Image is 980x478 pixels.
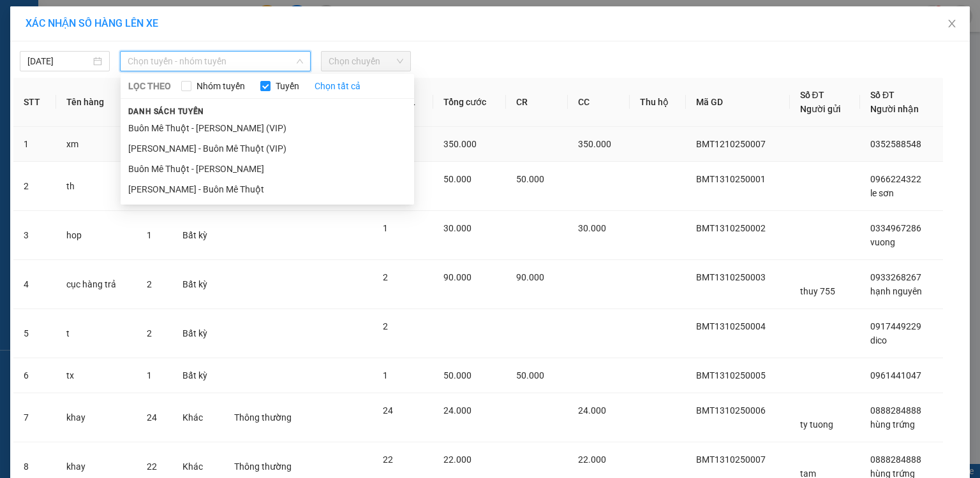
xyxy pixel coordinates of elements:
span: 1 [147,230,152,240]
th: Thu hộ [630,78,687,127]
span: 24.000 [578,405,606,416]
span: dico [870,335,887,345]
span: Danh sách tuyến [121,106,212,117]
span: 90.000 [516,272,544,282]
span: BMT1210250007 [696,139,766,149]
span: hùng trứng [870,419,915,430]
span: Tuyến [271,79,304,93]
span: 50.000 [443,174,471,184]
td: 7 [13,393,56,442]
li: Buôn Mê Thuột - [PERSON_NAME] (VIP) [121,118,414,138]
span: Người gửi [800,104,841,114]
span: 22.000 [443,454,471,465]
span: 22.000 [578,454,606,465]
span: BMT1310250005 [696,370,766,380]
span: Nhóm tuyến [191,79,250,93]
span: 2 [383,321,388,331]
td: xm [56,127,137,162]
span: le sơn [870,188,894,198]
span: 1 [383,223,388,233]
td: 2 [13,162,56,211]
span: thuy 755 [800,286,835,296]
span: 0966224322 [870,174,921,184]
td: t [56,309,137,358]
span: Người nhận [870,104,919,114]
td: Bất kỳ [172,211,225,260]
td: th [56,162,137,211]
span: 0917449229 [870,321,921,331]
span: hạnh nguyên [870,286,922,296]
span: 24 [383,405,393,416]
span: BMT1310250006 [696,405,766,416]
td: Khác [172,393,225,442]
th: Tổng cước [433,78,506,127]
td: 3 [13,211,56,260]
li: [PERSON_NAME] - Buôn Mê Thuột [121,179,414,199]
td: 6 [13,358,56,393]
span: 22 [383,454,393,465]
td: 4 [13,260,56,309]
span: 350.000 [578,139,611,149]
span: BMT1310250002 [696,223,766,233]
span: 2 [383,272,388,282]
span: 0961441047 [870,370,921,380]
td: tx [56,358,137,393]
span: 90.000 [443,272,471,282]
span: 1 [383,370,388,380]
span: 0334967286 [870,223,921,233]
span: down [296,57,304,65]
span: 24.000 [443,405,471,416]
span: ty tuong [800,419,833,430]
span: BMT1310250003 [696,272,766,282]
span: BMT1310250004 [696,321,766,331]
span: 24 [147,412,157,423]
span: 30.000 [443,223,471,233]
th: STT [13,78,56,127]
span: 50.000 [516,174,544,184]
span: BMT1310250007 [696,454,766,465]
span: 0888284888 [870,454,921,465]
td: 1 [13,127,56,162]
td: Thông thường [224,393,313,442]
span: Số ĐT [870,90,895,100]
td: Bất kỳ [172,309,225,358]
th: Tên hàng [56,78,137,127]
span: 350.000 [443,139,477,149]
span: 50.000 [443,370,471,380]
span: 22 [147,461,157,472]
span: Chọn chuyến [329,52,403,71]
li: [PERSON_NAME] - Buôn Mê Thuột (VIP) [121,138,414,159]
th: CC [568,78,630,127]
th: Mã GD [686,78,789,127]
span: 1 [147,370,152,380]
span: Số ĐT [800,90,824,100]
span: LỌC THEO [128,79,171,93]
span: 0352588548 [870,139,921,149]
span: close [947,18,957,29]
td: khay [56,393,137,442]
td: 5 [13,309,56,358]
a: Chọn tất cả [315,79,360,93]
span: BMT1310250001 [696,174,766,184]
span: 2 [147,328,152,338]
span: 50.000 [516,370,544,380]
button: Close [934,6,970,42]
td: hop [56,211,137,260]
span: vuong [870,237,895,247]
td: cục hàng trả [56,260,137,309]
span: 30.000 [578,223,606,233]
td: Bất kỳ [172,260,225,309]
span: 0933268267 [870,272,921,282]
span: Chọn tuyến - nhóm tuyến [128,52,303,71]
td: Bất kỳ [172,358,225,393]
input: 13/10/2025 [27,54,91,68]
th: CR [506,78,568,127]
span: 2 [147,279,152,289]
span: 0888284888 [870,405,921,416]
li: Buôn Mê Thuột - [PERSON_NAME] [121,159,414,179]
span: XÁC NHẬN SỐ HÀNG LÊN XE [26,17,158,29]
